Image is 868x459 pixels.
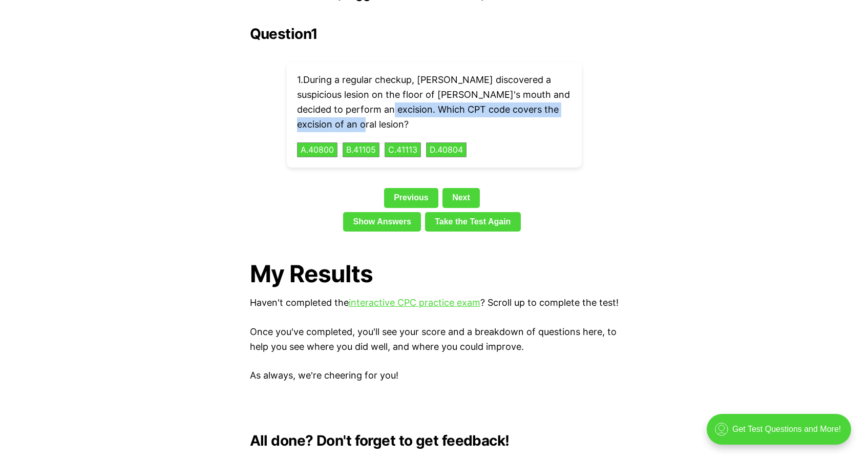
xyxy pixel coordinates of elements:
[385,142,421,158] button: C.41113
[250,325,619,354] p: Once you've completed, you'll see your score and a breakdown of questions here, to help you see w...
[442,188,480,207] a: Next
[297,142,337,158] button: A.40800
[250,260,619,287] h1: My Results
[384,188,438,207] a: Previous
[349,297,480,308] a: interactive CPC practice exam
[250,26,619,42] h2: Question 1
[343,142,379,158] button: B.41105
[250,368,619,383] p: As always, we're cheering for you!
[698,409,868,459] iframe: portal-trigger
[250,296,619,310] p: Haven't completed the ? Scroll up to complete the test!
[250,432,619,449] h2: All done? Don't forget to get feedback!
[343,212,421,232] a: Show Answers
[297,73,571,132] p: 1 . During a regular checkup, [PERSON_NAME] discovered a suspicious lesion on the floor of [PERSO...
[426,142,467,158] button: D.40804
[425,212,521,232] a: Take the Test Again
